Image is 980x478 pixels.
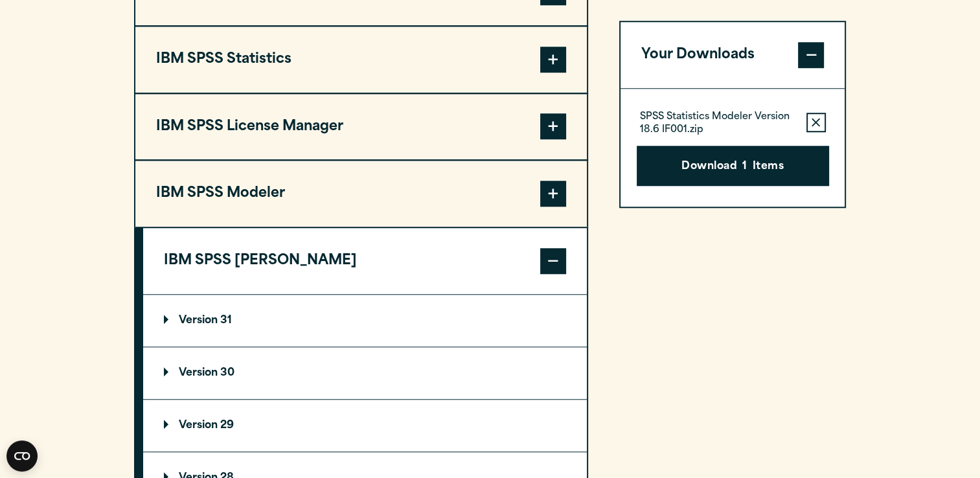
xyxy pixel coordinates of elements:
summary: Version 30 [143,347,587,399]
button: Download1Items [637,146,829,186]
summary: Version 29 [143,400,587,451]
p: SPSS Statistics Modeler Version 18.6 IF001.zip [640,111,796,137]
button: Open CMP widget [6,440,38,472]
p: Version 29 [164,420,234,431]
button: IBM SPSS Statistics [135,27,587,93]
span: 1 [742,159,747,176]
summary: Version 31 [143,295,587,347]
button: IBM SPSS [PERSON_NAME] [143,228,587,294]
p: Version 30 [164,368,234,378]
div: Your Downloads [621,88,845,207]
button: IBM SPSS Modeler [135,161,587,227]
button: IBM SPSS License Manager [135,94,587,160]
button: Your Downloads [621,22,845,88]
p: Version 31 [164,315,232,326]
